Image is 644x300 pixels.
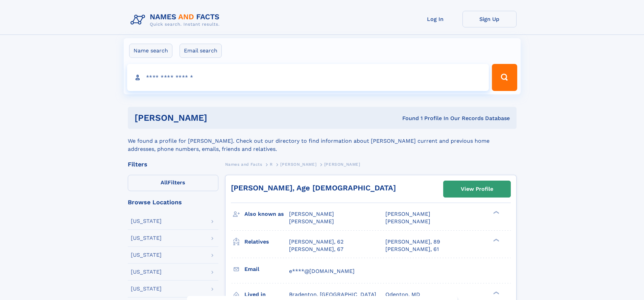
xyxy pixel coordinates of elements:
[385,238,440,246] a: [PERSON_NAME], 89
[461,181,493,197] div: View Profile
[385,291,420,298] span: Odenton, MD
[128,161,218,167] div: Filters
[225,160,262,168] a: Names and Facts
[128,199,218,205] div: Browse Locations
[128,11,225,29] img: Logo Names and Facts
[244,236,289,248] h3: Relatives
[462,11,517,27] a: Sign Up
[289,211,334,217] span: [PERSON_NAME]
[131,235,162,241] div: [US_STATE]
[492,210,500,215] div: ❯
[135,114,305,122] h1: [PERSON_NAME]
[385,246,439,253] a: [PERSON_NAME], 61
[129,44,172,58] label: Name search
[385,211,430,217] span: [PERSON_NAME]
[289,238,343,246] a: [PERSON_NAME], 62
[231,184,396,192] a: [PERSON_NAME], Age [DEMOGRAPHIC_DATA]
[127,64,489,91] input: search input
[244,263,289,275] h3: Email
[324,162,360,167] span: [PERSON_NAME]
[280,160,316,168] a: [PERSON_NAME]
[270,160,273,168] a: R
[131,252,162,258] div: [US_STATE]
[131,218,162,224] div: [US_STATE]
[280,162,316,167] span: [PERSON_NAME]
[180,44,222,58] label: Email search
[289,218,334,225] span: [PERSON_NAME]
[492,291,500,295] div: ❯
[128,129,517,153] div: We found a profile for [PERSON_NAME]. Check out our directory to find information about [PERSON_N...
[161,179,168,186] span: All
[408,11,462,27] a: Log In
[444,181,510,197] a: View Profile
[131,269,162,275] div: [US_STATE]
[131,286,162,292] div: [US_STATE]
[305,115,510,122] div: Found 1 Profile In Our Records Database
[492,64,517,91] button: Search Button
[385,218,430,225] span: [PERSON_NAME]
[289,291,376,298] span: Bradenton, [GEOGRAPHIC_DATA]
[289,246,343,253] a: [PERSON_NAME], 67
[270,162,273,167] span: R
[244,208,289,220] h3: Also known as
[128,175,218,191] label: Filters
[492,238,500,242] div: ❯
